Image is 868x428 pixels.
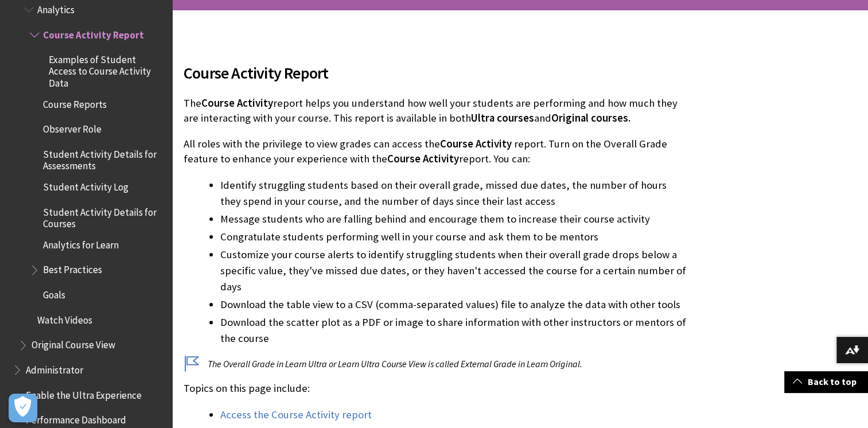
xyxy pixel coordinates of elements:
span: Original courses. [551,111,630,124]
span: Ultra courses [471,111,534,124]
span: Administrator [26,360,83,376]
span: Analytics for Learn [43,235,119,251]
span: Course Activity Report [43,25,144,41]
span: Watch Videos [37,310,92,326]
span: Best Practices [43,260,102,276]
span: Course Activity [440,137,512,150]
span: Student Activity Details for Courses [43,203,164,229]
li: Identify struggling students based on their overall grade, missed due dates, the number of hours ... [220,177,687,209]
span: Goals [43,285,65,301]
p: The Overall Grade in Learn Ultra or Learn Ultra Course View is called External Grade in Learn Ori... [184,357,687,370]
button: Open Preferences [9,394,37,422]
p: The report helps you understand how well your students are performing and how much they are inter... [184,96,687,126]
li: Congratulate students performing well in your course and ask them to be mentors [220,229,687,245]
span: Course Reports [43,95,107,110]
p: All roles with the privilege to view grades can access the report. Turn on the Overall Grade feat... [184,137,687,166]
span: Performance Dashboard [26,411,126,426]
span: Student Activity Details for Assessments [43,145,164,172]
span: Course Activity [387,152,459,165]
span: Original Course View [32,336,115,351]
span: Student Activity Log [43,177,129,193]
span: Course Activity [201,96,273,110]
p: Topics on this page include: [184,381,687,396]
span: Enable the Ultra Experience [26,386,142,401]
li: Download the scatter plot as a PDF or image to share information with other instructors or mentor... [220,314,687,347]
span: Course Activity Report [184,61,687,85]
span: Examples of Student Access to Course Activity Data [49,50,164,89]
li: Message students who are falling behind and encourage them to increase their course activity [220,211,687,227]
li: Customize your course alerts to identify struggling students when their overall grade drops below... [220,247,687,295]
a: Access the Course Activity report [220,408,372,422]
li: Download the table view to a CSV (comma-separated values) file to analyze the data with other tools [220,297,687,313]
span: Observer Role [43,119,102,135]
a: Back to top [784,371,868,392]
